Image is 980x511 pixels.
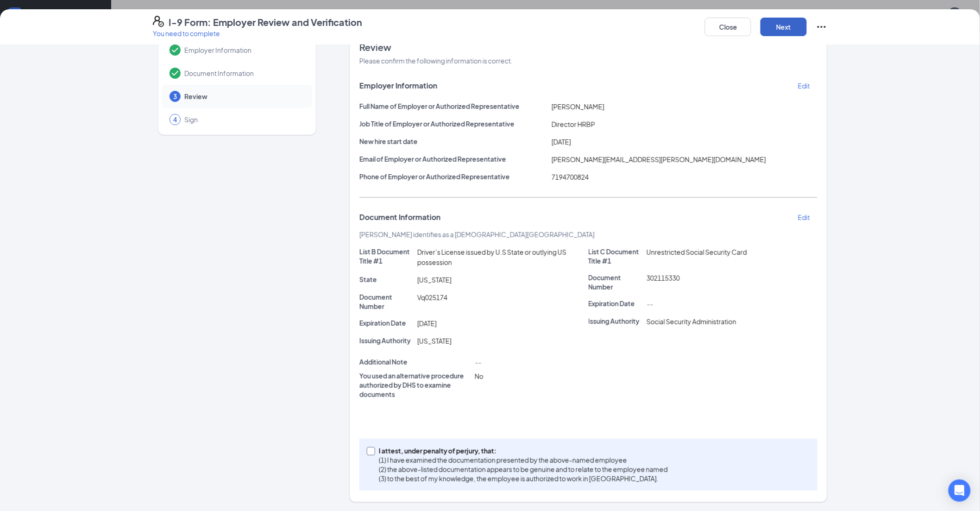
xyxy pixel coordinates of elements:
[359,119,548,128] p: Job Title of Employer or Authorized Representative
[647,248,747,256] span: Unrestricted Social Security Card
[184,115,303,124] span: Sign
[359,275,414,284] p: State
[588,299,643,308] p: Expiration Date
[359,371,471,399] p: You used an alternative procedure authorized by DHS to examine documents
[170,68,181,79] svg: Checkmark
[359,357,471,366] p: Additional Note
[475,358,481,366] span: --
[475,372,484,380] span: No
[417,293,447,302] span: Vq025174
[798,81,810,90] p: Edit
[359,230,595,239] span: [PERSON_NAME] identifies as a [DEMOGRAPHIC_DATA][GEOGRAPHIC_DATA]
[379,446,668,455] p: I attest, under penalty of perjury, that:
[705,18,751,36] button: Close
[359,336,414,345] p: Issuing Authority
[169,16,362,29] h4: I-9 Form: Employer Review and Verification
[359,154,548,164] p: Email of Employer or Authorized Representative
[760,18,807,36] button: Next
[153,29,362,38] p: You need to complete
[588,273,643,291] p: Document Number
[359,137,548,146] p: New hire start date
[647,300,653,308] span: --
[552,102,604,111] span: [PERSON_NAME]
[184,45,303,55] span: Employer Information
[170,44,181,56] svg: Checkmark
[359,213,440,222] span: Document Information
[552,173,589,181] span: 7194700824
[552,138,571,146] span: [DATE]
[359,41,817,54] span: Review
[173,92,177,101] span: 3
[359,101,548,111] p: Full Name of Employer or Authorized Representative
[379,455,668,465] p: (1) I have examined the documentation presented by the above-named employee
[359,247,414,265] p: List B Document Title #1
[379,474,668,483] p: (3) to the best of my knowledge, the employee is authorized to work in [GEOGRAPHIC_DATA].
[588,247,643,265] p: List C Document Title #1
[379,465,668,474] p: (2) the above-listed documentation appears to be genuine and to relate to the employee named
[417,337,452,345] span: [US_STATE]
[359,81,437,90] span: Employer Information
[949,479,971,502] div: Open Intercom Messenger
[173,115,177,124] span: 4
[417,248,566,266] span: Driver’s License issued by U.S State or outlying US possession
[588,316,643,326] p: Issuing Authority
[816,21,827,32] svg: Ellipses
[359,292,414,311] p: Document Number
[184,69,303,78] span: Document Information
[552,120,595,128] span: Director HRBP
[184,92,303,101] span: Review
[417,319,437,328] span: [DATE]
[359,318,414,328] p: Expiration Date
[552,155,766,164] span: [PERSON_NAME][EMAIL_ADDRESS][PERSON_NAME][DOMAIN_NAME]
[359,57,513,65] span: Please confirm the following information is correct.
[647,317,736,326] span: Social Security Administration
[798,213,810,222] p: Edit
[153,16,164,27] svg: FormI9EVerifyIcon
[647,274,680,282] span: 302115330
[359,172,548,181] p: Phone of Employer or Authorized Representative
[417,276,452,284] span: [US_STATE]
